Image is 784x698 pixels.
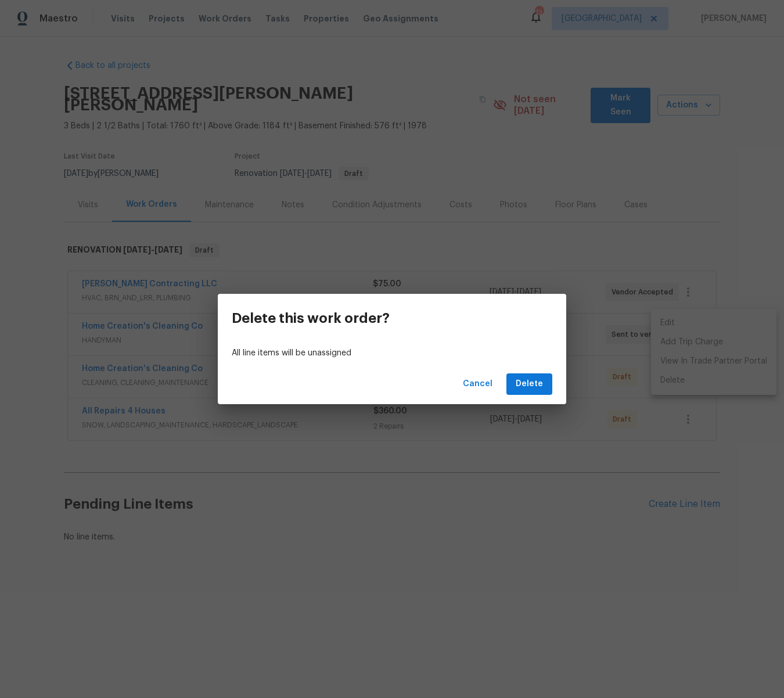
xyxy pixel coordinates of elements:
[458,373,497,395] button: Cancel
[232,347,552,359] p: All line items will be unassigned
[516,377,543,391] span: Delete
[506,373,552,395] button: Delete
[463,377,492,391] span: Cancel
[232,310,390,326] h3: Delete this work order?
